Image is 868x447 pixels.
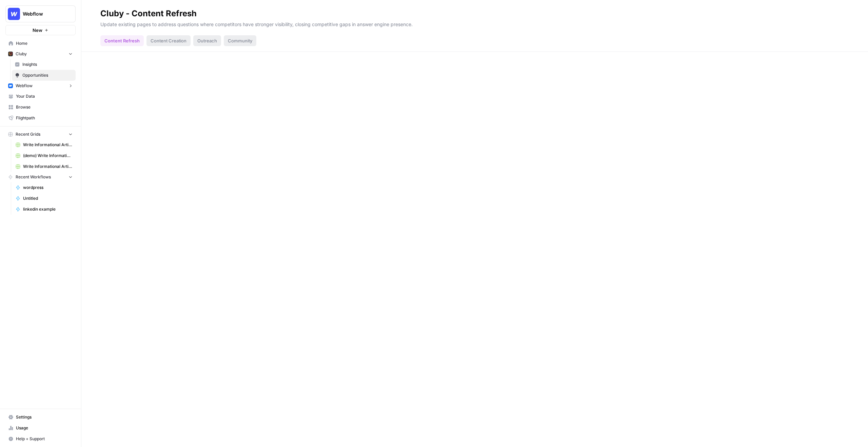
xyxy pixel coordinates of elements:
span: Webflow [23,11,64,17]
span: New [33,27,42,34]
span: Settings [16,414,73,420]
button: New [5,25,76,35]
a: Opportunities [12,70,76,81]
img: a1pu3e9a4sjoov2n4mw66knzy8l8 [8,83,13,88]
a: (demo) Write Informational Article [13,150,76,161]
div: Content Creation [146,35,191,46]
span: Flightpath [16,115,73,121]
span: Home [16,40,73,46]
a: Home [5,38,76,49]
span: Help + Support [16,436,73,442]
span: Write Informational Article [23,163,73,170]
span: Write Informational Article [23,142,73,148]
span: Insights [22,61,73,67]
img: x9pvq66k5d6af0jwfjov4in6h5zj [8,52,13,56]
div: Content Refresh [100,35,144,46]
a: Usage [5,423,76,433]
button: Workspace: Webflow [5,5,76,22]
p: Update existing pages to address questions where competitors have stronger visibility, closing co... [100,19,849,28]
span: Usage [16,425,73,431]
a: Insights [12,59,76,70]
span: Untitled [23,195,73,201]
a: wordpress [13,182,76,193]
div: Cluby - Content Refresh [100,8,197,19]
a: Write Informational Article [13,139,76,150]
span: Browse [16,104,73,110]
a: Write Informational Article [13,161,76,172]
span: Recent Workflows [16,174,51,180]
div: Outreach [193,35,221,46]
span: linkedin example [23,206,73,212]
span: Webflow [16,83,33,89]
span: Opportunities [22,72,73,78]
span: Your Data [16,93,73,99]
button: Webflow [5,81,76,91]
a: Your Data [5,91,76,102]
a: linkedin example [13,204,76,215]
button: Recent Workflows [5,172,76,182]
a: Browse [5,102,76,113]
span: wordpress [23,184,73,191]
span: Recent Grids [16,131,40,137]
span: Cluby [16,51,27,57]
button: Help + Support [5,433,76,444]
img: Webflow Logo [8,8,20,20]
button: Recent Grids [5,129,76,139]
a: Untitled [13,193,76,204]
a: Flightpath [5,113,76,123]
button: Cluby [5,49,76,59]
div: Community [224,35,256,46]
span: (demo) Write Informational Article [23,153,73,159]
a: Settings [5,412,76,423]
